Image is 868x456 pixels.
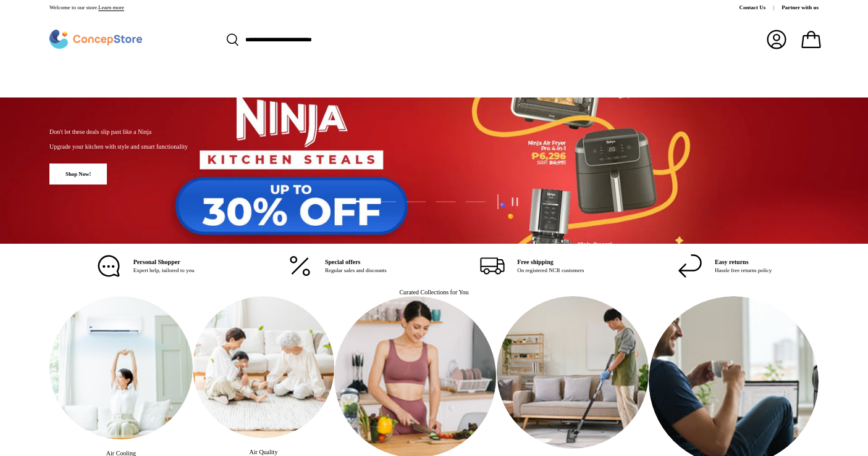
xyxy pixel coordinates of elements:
[325,259,361,265] strong: Special offers
[715,259,749,265] strong: Easy returns
[133,259,180,265] strong: Personal Shopper
[715,267,772,275] p: Hassle free returns policy
[49,4,124,12] p: Welcome to our store.
[241,254,433,278] a: Special offers Regular sales and discounts
[49,296,193,439] a: Air Cooling
[49,296,193,439] img: Air Cooling | ConcepStore
[250,449,278,455] a: Air Quality
[325,267,387,275] p: Regular sales and discounts
[631,254,819,278] a: Easy returns Hassle free returns policy
[49,143,188,151] h2: Upgrade your kitchen with style and smart functionality
[434,254,631,278] a: Free shipping On registered NCR customers
[739,4,782,12] a: Contact Us
[49,164,107,185] a: Shop Now!
[399,288,468,296] h2: Curated Collections for You
[193,296,335,438] img: Air Quality
[49,254,241,278] a: Personal Shopper Expert help, tailored to you
[98,4,124,10] a: Learn more
[782,4,819,12] a: Partner with us
[517,267,584,275] p: On registered NCR customers
[517,259,553,265] strong: Free shipping
[49,30,142,49] img: ConcepStore
[497,296,649,449] a: Home Cleaning
[133,267,195,275] p: Expert help, tailored to you
[49,127,188,136] p: Don't let these deals slip past like a Ninja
